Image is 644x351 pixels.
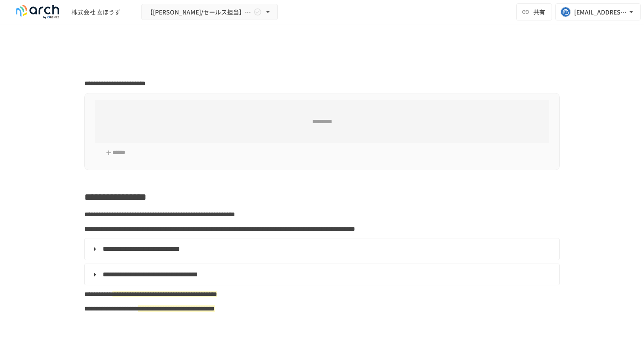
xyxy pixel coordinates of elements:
[555,3,641,20] button: [EMAIL_ADDRESS][DOMAIN_NAME]
[574,7,627,17] div: [EMAIL_ADDRESS][DOMAIN_NAME]
[516,3,552,20] button: 共有
[72,8,121,17] div: 株式会社 喜ほうず
[533,7,545,17] span: 共有
[141,4,278,20] button: 【[PERSON_NAME]/セールス担当】株式会社喜ほうず様_初期設定サポート
[147,7,252,17] span: 【[PERSON_NAME]/セールス担当】株式会社喜ほうず様_初期設定サポート
[10,5,65,19] img: logo-default@2x-9cf2c760.svg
